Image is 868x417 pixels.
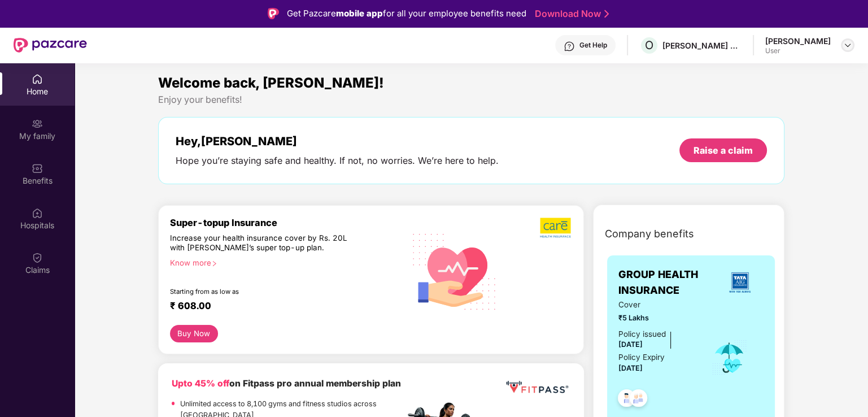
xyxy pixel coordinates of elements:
div: Hey, [PERSON_NAME] [176,134,499,148]
img: insurerLogo [725,267,755,298]
div: Increase your health insurance cover by Rs. 20L with [PERSON_NAME]’s super top-up plan. [170,233,356,254]
div: Know more [170,258,398,266]
div: [PERSON_NAME] GLOBAL INVESTMENT PLATFORM PRIVATE LIMITED [662,40,741,51]
div: Get Help [579,41,607,50]
div: Super-topup Insurance [170,217,404,228]
div: Get Pazcare for all your employee benefits need [287,7,526,20]
img: New Pazcare Logo [14,38,87,53]
img: svg+xml;base64,PHN2ZyBpZD0iQ2xhaW0iIHhtbG5zPSJodHRwOi8vd3d3LnczLm9yZy8yMDAwL3N2ZyIgd2lkdGg9IjIwIi... [32,252,43,263]
span: [DATE] [618,364,643,372]
a: Download Now [535,8,605,20]
img: icon [711,339,748,376]
span: O [645,38,653,52]
img: Logo [268,8,279,19]
button: Buy Now [170,325,218,342]
img: fppp.png [504,377,570,398]
div: Enjoy your benefits! [158,94,784,106]
div: Policy issued [618,328,666,340]
strong: mobile app [336,8,383,19]
img: b5dec4f62d2307b9de63beb79f102df3.png [540,217,572,238]
span: Company benefits [605,226,694,242]
div: User [765,46,831,55]
img: svg+xml;base64,PHN2ZyB3aWR0aD0iMjAiIGhlaWdodD0iMjAiIHZpZXdCb3g9IjAgMCAyMCAyMCIgZmlsbD0ibm9uZSIgeG... [32,118,43,129]
img: Stroke [604,8,609,20]
img: svg+xml;base64,PHN2ZyBpZD0iSGVscC0zMngzMiIgeG1sbnM9Imh0dHA6Ly93d3cudzMub3JnLzIwMDAvc3ZnIiB3aWR0aD... [564,41,575,52]
b: Upto 45% off [172,378,229,389]
div: Raise a claim [693,144,753,157]
span: [DATE] [618,340,643,349]
span: Welcome back, [PERSON_NAME]! [158,75,384,91]
span: Cover [618,299,696,311]
img: svg+xml;base64,PHN2ZyBpZD0iQmVuZWZpdHMiIHhtbG5zPSJodHRwOi8vd3d3LnczLm9yZy8yMDAwL3N2ZyIgd2lkdGg9Ij... [32,163,43,174]
div: Starting from as low as [170,288,356,296]
img: svg+xml;base64,PHN2ZyBpZD0iSG9zcGl0YWxzIiB4bWxucz0iaHR0cDovL3d3dy53My5vcmcvMjAwMC9zdmciIHdpZHRoPS... [32,207,43,219]
b: on Fitpass pro annual membership plan [172,378,401,389]
div: Policy Expiry [618,351,665,363]
span: right [211,260,217,267]
div: [PERSON_NAME] [765,36,831,46]
span: GROUP HEALTH INSURANCE [618,267,716,299]
img: svg+xml;base64,PHN2ZyB4bWxucz0iaHR0cDovL3d3dy53My5vcmcvMjAwMC9zdmciIHdpZHRoPSI0OC45NDMiIGhlaWdodD... [613,386,640,414]
div: Hope you’re staying safe and healthy. If not, no worries. We’re here to help. [176,155,499,167]
img: svg+xml;base64,PHN2ZyBpZD0iSG9tZSIgeG1sbnM9Imh0dHA6Ly93d3cudzMub3JnLzIwMDAvc3ZnIiB3aWR0aD0iMjAiIG... [32,73,43,85]
img: svg+xml;base64,PHN2ZyBpZD0iRHJvcGRvd24tMzJ4MzIiIHhtbG5zPSJodHRwOi8vd3d3LnczLm9yZy8yMDAwL3N2ZyIgd2... [843,41,852,50]
img: svg+xml;base64,PHN2ZyB4bWxucz0iaHR0cDovL3d3dy53My5vcmcvMjAwMC9zdmciIHdpZHRoPSI0OC45NDMiIGhlaWdodD... [625,386,652,414]
img: svg+xml;base64,PHN2ZyB4bWxucz0iaHR0cDovL3d3dy53My5vcmcvMjAwMC9zdmciIHhtbG5zOnhsaW5rPSJodHRwOi8vd3... [404,220,505,322]
div: ₹ 608.00 [170,300,393,314]
span: ₹5 Lakhs [618,312,696,324]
